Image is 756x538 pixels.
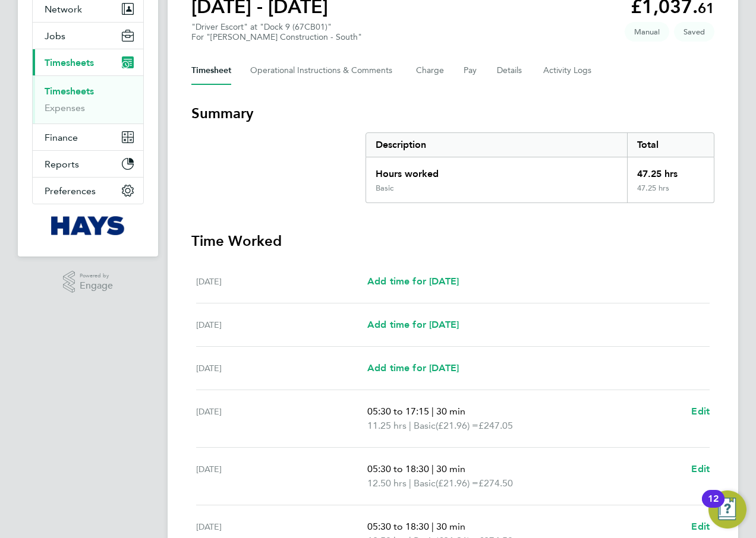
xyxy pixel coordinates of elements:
[45,185,96,197] span: Preferences
[33,178,143,204] button: Preferences
[543,56,593,85] button: Activity Logs
[497,56,524,85] button: Details
[366,133,627,157] div: Description
[45,102,85,113] a: Expenses
[33,151,143,177] button: Reports
[367,318,459,332] a: Add time for [DATE]
[367,361,459,375] a: Add time for [DATE]
[708,499,719,514] div: 12
[414,476,436,490] span: Basic
[45,159,79,170] span: Reports
[80,281,113,291] span: Engage
[250,56,397,85] button: Operational Instructions & Comments
[367,319,459,330] span: Add time for [DATE]
[45,86,94,97] a: Timesheets
[691,406,710,417] span: Edit
[409,477,411,489] span: |
[431,406,434,417] span: |
[196,274,367,289] div: [DATE]
[196,318,367,332] div: [DATE]
[367,463,429,474] span: 05:30 to 18:30
[191,56,231,85] button: Timesheet
[191,232,714,251] h3: Time Worked
[63,271,114,293] a: Powered byEngage
[45,30,65,42] span: Jobs
[367,274,459,289] a: Add time for [DATE]
[80,271,113,281] span: Powered by
[367,276,459,287] span: Add time for [DATE]
[431,463,434,474] span: |
[33,23,143,49] button: Jobs
[191,104,714,123] h3: Summary
[436,477,478,489] span: (£21.96) =
[366,157,627,183] div: Hours worked
[691,520,710,534] a: Edit
[625,22,669,42] span: This timesheet was manually created.
[45,4,82,15] span: Network
[414,419,436,433] span: Basic
[32,216,144,235] a: Go to home page
[691,521,710,532] span: Edit
[691,404,710,419] a: Edit
[416,56,445,85] button: Charge
[674,22,714,42] span: This timesheet is Saved.
[367,477,407,489] span: 12.50 hrs
[196,361,367,375] div: [DATE]
[376,183,393,193] div: Basic
[191,32,362,42] div: For "[PERSON_NAME] Construction - South"
[708,490,746,528] button: Open Resource Center, 12 new notifications
[367,406,429,417] span: 05:30 to 17:15
[45,132,78,143] span: Finance
[436,420,478,431] span: (£21.96) =
[627,133,714,157] div: Total
[33,49,143,75] button: Timesheets
[478,477,513,489] span: £274.50
[367,420,407,431] span: 11.25 hrs
[366,132,714,203] div: Summary
[691,463,710,474] span: Edit
[367,521,429,532] span: 05:30 to 18:30
[464,56,478,85] button: Pay
[45,57,94,68] span: Timesheets
[478,420,513,431] span: £247.05
[33,124,143,150] button: Finance
[196,404,367,433] div: [DATE]
[436,521,465,532] span: 30 min
[436,406,465,417] span: 30 min
[691,462,710,476] a: Edit
[431,521,434,532] span: |
[436,463,465,474] span: 30 min
[191,22,362,42] div: "Driver Escort" at "Dock 9 (67CB01)"
[33,75,143,124] div: Timesheets
[51,216,125,235] img: hays-logo-retina.png
[409,420,411,431] span: |
[367,362,459,374] span: Add time for [DATE]
[627,157,714,183] div: 47.25 hrs
[627,183,714,202] div: 47.25 hrs
[196,462,367,490] div: [DATE]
